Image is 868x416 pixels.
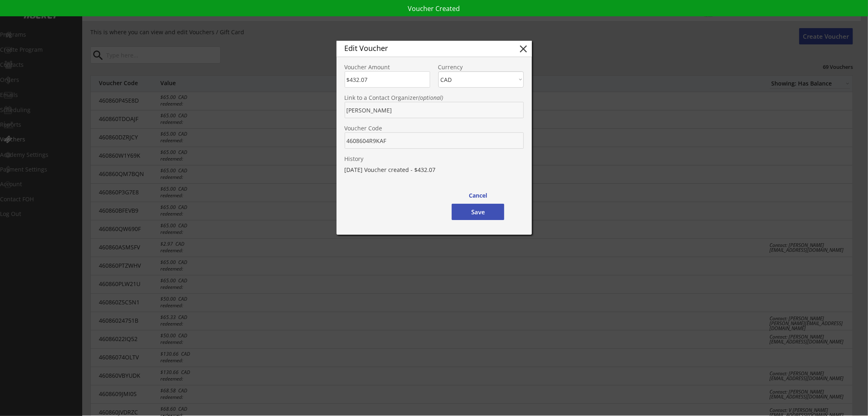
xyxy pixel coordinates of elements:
div: Voucher Code [345,125,524,131]
button: Cancel [461,187,495,204]
div: [DATE] Voucher created - $432.07 [345,165,524,174]
div: History [345,156,524,162]
div: Link to a Contact Organizer [345,95,524,101]
div: Edit Voucher [345,44,505,52]
div: Currency [438,64,524,70]
div: Voucher Amount [345,64,430,70]
button: Save [452,204,504,220]
em: (optional) [419,94,444,101]
button: close [518,43,530,55]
